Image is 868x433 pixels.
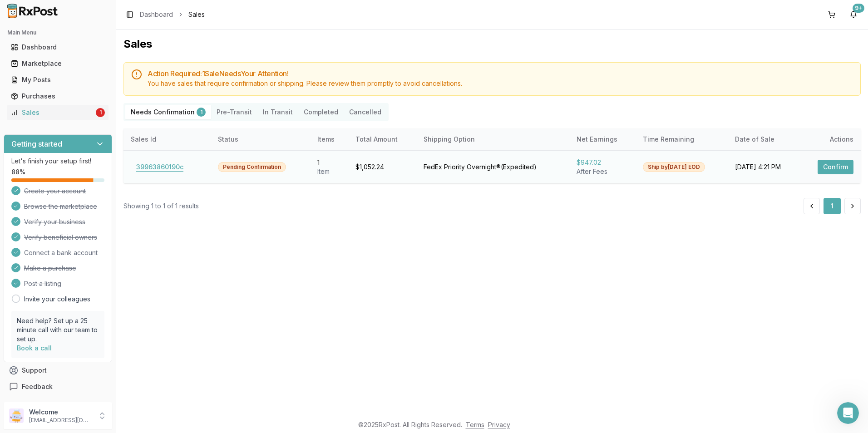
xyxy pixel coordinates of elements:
div: 1 [96,108,105,117]
span: Sales [188,10,205,19]
button: Needs Confirmation [125,105,211,119]
div: [DATE] 4:21 PM [735,162,793,172]
span: Verify beneficial owners [24,233,97,242]
div: Purchases [11,92,105,101]
a: Privacy [488,421,510,428]
span: 88 % [11,167,25,177]
th: Time Remaining [636,128,728,150]
p: Need help? Set up a 25 minute call with our team to set up. [17,316,99,344]
span: Feedback [22,382,53,391]
th: Items [310,128,348,150]
button: Support [4,362,112,379]
nav: breadcrumb [140,10,205,19]
th: Date of Sale [728,128,800,150]
span: Post a listing [24,279,61,288]
div: 1 [197,108,206,117]
h5: Action Required: 1 Sale Need s Your Attention! [148,70,853,77]
th: Shipping Option [416,128,569,150]
div: $1,052.24 [355,162,409,172]
div: FedEx Priority Overnight® ( Expedited ) [424,162,562,172]
div: My Posts [11,75,105,84]
div: Marketplace [11,59,105,68]
th: Sales Id [123,128,211,150]
a: Book a call [17,344,52,352]
div: After Fees [577,167,628,176]
a: Sales1 [7,104,108,121]
th: Actions [800,128,861,150]
div: Item [317,167,341,176]
button: 1 [824,198,841,214]
button: 39963860190c [131,160,189,174]
h3: Getting started [11,138,62,149]
span: Create your account [24,187,86,196]
a: Purchases [7,88,108,104]
button: Marketplace [4,56,112,71]
button: Feedback [4,379,112,395]
button: My Posts [4,73,112,87]
div: Showing 1 to 1 of 1 results [123,202,199,211]
iframe: Intercom live chat [837,402,859,424]
h1: Sales [123,37,861,51]
div: Sales [11,108,94,117]
button: Dashboard [4,40,112,54]
a: My Posts [7,72,108,88]
button: Sales1 [4,105,112,120]
div: You have sales that require confirmation or shipping. Please review them promptly to avoid cancel... [148,79,853,88]
button: Cancelled [344,105,387,119]
button: Confirm [818,160,853,174]
h2: Main Menu [7,29,108,36]
div: Pending Confirmation [218,162,286,172]
img: User avatar [9,408,24,423]
th: Net Earnings [569,128,636,150]
img: RxPost Logo [4,4,62,18]
a: Invite your colleagues [24,295,90,304]
span: Verify your business [24,217,85,226]
span: Connect a bank account [24,248,98,257]
button: Completed [298,105,344,119]
div: Dashboard [11,43,105,52]
button: Pre-Transit [211,105,257,119]
button: 9+ [846,7,861,22]
div: $947.02 [577,158,628,167]
div: 9+ [853,4,864,13]
a: Terms [466,421,484,428]
button: In Transit [257,105,298,119]
div: Ship by [DATE] EOD [643,162,705,172]
button: Purchases [4,89,112,103]
span: Make a purchase [24,264,76,273]
span: Browse the marketplace [24,202,97,211]
th: Status [211,128,310,150]
div: 1 [317,158,341,167]
p: [EMAIL_ADDRESS][DOMAIN_NAME] [29,417,92,424]
th: Total Amount [348,128,416,150]
p: Let's finish your setup first! [11,157,104,166]
a: Marketplace [7,55,108,72]
a: Dashboard [140,10,173,19]
a: Dashboard [7,39,108,55]
p: Welcome [29,408,92,417]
